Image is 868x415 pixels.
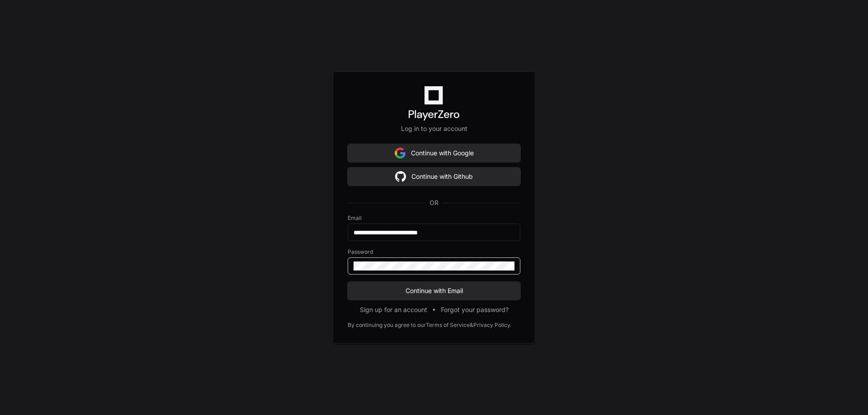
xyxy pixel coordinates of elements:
[348,248,520,256] label: Password
[348,322,426,329] div: By continuing you agree to our
[426,322,470,329] a: Terms of Service
[348,168,520,186] button: Continue with Github
[395,168,406,186] img: Sign in with google
[348,282,520,300] button: Continue with Email
[348,286,520,295] span: Continue with Email
[360,305,427,314] button: Sign up for an account
[348,214,520,222] label: Email
[348,124,520,133] p: Log in to your account
[441,305,509,314] button: Forgot your password?
[426,198,442,207] span: OR
[470,322,473,329] div: &
[348,144,520,162] button: Continue with Google
[395,144,406,162] img: Sign in with google
[473,322,511,329] a: Privacy Policy.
